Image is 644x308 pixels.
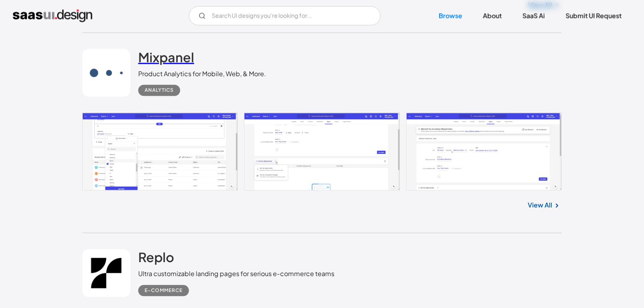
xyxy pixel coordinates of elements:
[138,249,174,269] a: Replo
[556,7,631,25] a: Submit UI Request
[138,69,266,79] div: Product Analytics for Mobile, Web, & More.
[429,7,472,25] a: Browse
[189,6,381,26] input: Search UI designs you're looking for...
[13,10,92,22] a: home
[145,286,183,296] div: E-commerce
[473,7,511,25] a: About
[138,49,194,65] h2: Mixpanel
[145,86,174,95] div: Analytics
[528,201,552,210] a: View All
[138,249,174,265] h2: Replo
[513,7,555,25] a: SaaS Ai
[189,6,381,26] form: Email Form
[138,49,194,69] a: Mixpanel
[138,269,334,279] div: Ultra customizable landing pages for serious e-commerce teams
